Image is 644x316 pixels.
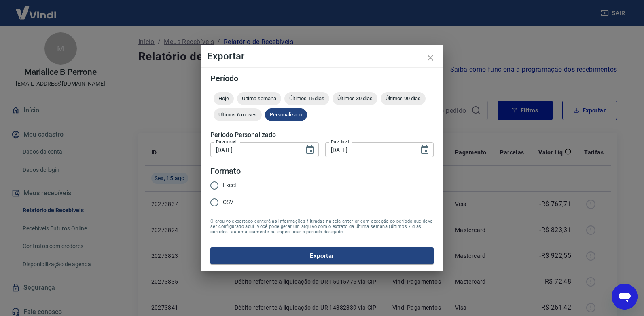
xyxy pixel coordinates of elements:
button: Exportar [210,247,434,264]
div: Hoje [214,92,234,105]
label: Data inicial [216,139,237,145]
div: Personalizado [265,108,307,121]
span: Últimos 90 dias [381,95,426,101]
span: CSV [223,198,233,206]
input: DD/MM/YYYY [325,142,413,157]
span: Última semana [237,95,281,101]
button: Choose date, selected date is 15 de ago de 2025 [417,142,433,158]
span: O arquivo exportado conterá as informações filtradas na tela anterior com exceção do período que ... [210,219,434,234]
legend: Formato [210,165,241,177]
h5: Período [210,74,434,82]
div: Últimos 6 meses [214,108,262,121]
div: Últimos 15 dias [284,92,329,105]
h5: Período Personalizado [210,131,434,139]
span: Personalizado [265,112,307,118]
span: Últimos 15 dias [284,95,329,101]
span: Excel [223,181,236,190]
span: Hoje [214,95,234,101]
span: Últimos 30 dias [333,95,377,101]
span: Últimos 6 meses [214,112,262,118]
div: Última semana [237,92,281,105]
button: close [421,48,440,67]
button: Choose date, selected date is 15 de ago de 2025 [302,142,318,158]
div: Últimos 30 dias [333,92,377,105]
iframe: Botão para abrir a janela de mensagens [612,284,638,310]
input: DD/MM/YYYY [210,142,299,157]
label: Data final [331,139,349,145]
div: Últimos 90 dias [381,92,426,105]
h4: Exportar [207,51,437,61]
